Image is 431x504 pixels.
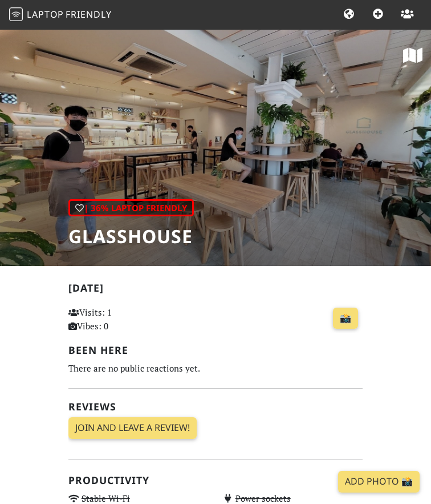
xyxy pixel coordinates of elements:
a: Join and leave a review! [68,417,197,439]
h2: [DATE] [68,282,363,299]
h1: Glasshouse [68,225,194,247]
s: Stable Wi-Fi [82,493,130,504]
span: Laptop [27,8,64,21]
h2: Been here [68,344,363,356]
a: Add Photo 📸 [338,471,420,493]
div: | 36% Laptop Friendly [68,199,194,216]
img: LaptopFriendly [9,7,23,21]
s: Power sockets [235,493,291,504]
p: Visits: 1 Vibes: 0 [68,305,157,333]
a: LaptopFriendly LaptopFriendly [9,5,112,25]
span: Friendly [66,8,111,21]
a: 📸 [333,308,358,329]
div: There are no public reactions yet. [68,361,363,376]
h2: Reviews [68,401,363,413]
h2: Productivity [68,474,363,486]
